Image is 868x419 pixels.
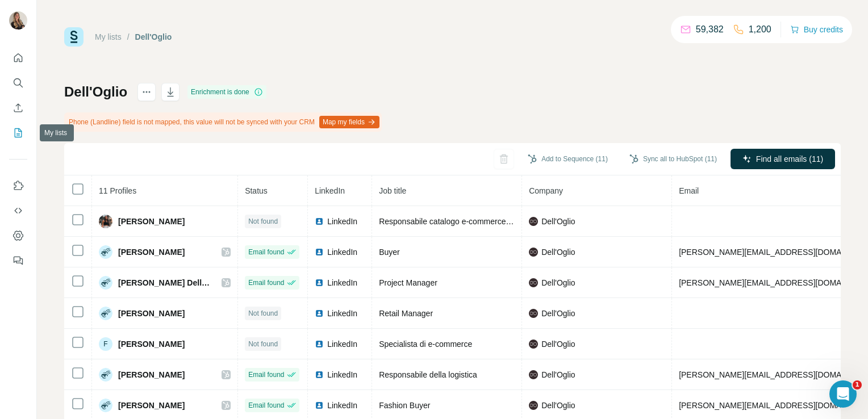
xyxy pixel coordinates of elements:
[379,217,627,226] span: Responsabile catalogo e-commerce e organizzazione evento shooting
[319,116,379,128] button: Map my fields
[379,309,433,318] span: Retail Manager
[541,277,575,288] span: Dell'Oglio
[248,339,278,349] span: Not found
[379,248,400,257] span: Buyer
[529,340,538,349] img: company-logo
[118,308,185,319] span: [PERSON_NAME]
[248,216,278,227] span: Not found
[541,308,575,319] span: Dell'Oglio
[790,22,843,37] button: Buy credits
[731,149,835,169] button: Find all emails (11)
[187,85,266,99] div: Enrichment is done
[118,216,185,227] span: [PERSON_NAME]
[529,248,538,257] img: company-logo
[379,186,406,195] span: Job title
[9,73,27,93] button: Search
[315,186,345,195] span: LinkedIn
[679,186,699,195] span: Email
[64,27,84,47] img: Surfe Logo
[9,11,27,30] img: Avatar
[118,400,185,411] span: [PERSON_NAME]
[315,340,324,349] img: LinkedIn logo
[99,186,136,195] span: 11 Profiles
[529,401,538,410] img: company-logo
[99,399,112,412] img: Avatar
[541,400,575,411] span: Dell'Oglio
[248,370,284,380] span: Email found
[315,370,324,379] img: LinkedIn logo
[135,31,172,43] div: Dell'Oglio
[99,337,112,351] div: F
[9,123,27,143] button: My lists
[541,246,575,258] span: Dell'Oglio
[327,308,357,319] span: LinkedIn
[118,369,185,380] span: [PERSON_NAME]
[248,400,284,410] span: Email found
[696,23,724,36] p: 59,382
[9,250,27,271] button: Feedback
[9,175,27,196] button: Use Surfe on LinkedIn
[99,307,112,320] img: Avatar
[529,278,538,287] img: company-logo
[327,246,357,258] span: LinkedIn
[9,225,27,246] button: Dashboard
[137,83,156,101] button: actions
[327,216,357,227] span: LinkedIn
[749,23,771,36] p: 1,200
[315,401,324,410] img: LinkedIn logo
[327,369,357,380] span: LinkedIn
[529,186,563,195] span: Company
[379,401,430,410] span: Fashion Buyer
[248,247,284,257] span: Email found
[529,370,538,379] img: company-logo
[9,98,27,118] button: Enrich CSV
[118,246,185,258] span: [PERSON_NAME]
[315,248,324,257] img: LinkedIn logo
[99,245,112,259] img: Avatar
[541,338,575,350] span: Dell'Oglio
[245,186,268,195] span: Status
[118,277,210,288] span: [PERSON_NAME] Dell'Oglio
[64,112,382,132] div: Phone (Landline) field is not mapped, this value will not be synced with your CRM
[327,400,357,411] span: LinkedIn
[529,217,538,226] img: company-logo
[379,278,437,287] span: Project Manager
[520,150,616,167] button: Add to Sequence (11)
[529,309,538,318] img: company-logo
[9,200,27,221] button: Use Surfe API
[95,32,122,41] a: My lists
[118,338,185,350] span: [PERSON_NAME]
[127,31,130,43] li: /
[327,338,357,350] span: LinkedIn
[327,277,357,288] span: LinkedIn
[315,278,324,287] img: LinkedIn logo
[756,153,823,165] span: Find all emails (11)
[99,276,112,290] img: Avatar
[379,370,477,379] span: Responsabile della logistica
[853,380,862,389] span: 1
[248,278,284,288] span: Email found
[541,216,575,227] span: Dell'Oglio
[379,340,472,349] span: Specialista di e-commerce
[621,150,725,167] button: Sync all to HubSpot (11)
[541,369,575,380] span: Dell'Oglio
[829,380,857,408] iframe: Intercom live chat
[99,368,112,382] img: Avatar
[64,83,127,101] h1: Dell'Oglio
[315,217,324,226] img: LinkedIn logo
[99,215,112,228] img: Avatar
[9,48,27,68] button: Quick start
[315,309,324,318] img: LinkedIn logo
[248,308,278,319] span: Not found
